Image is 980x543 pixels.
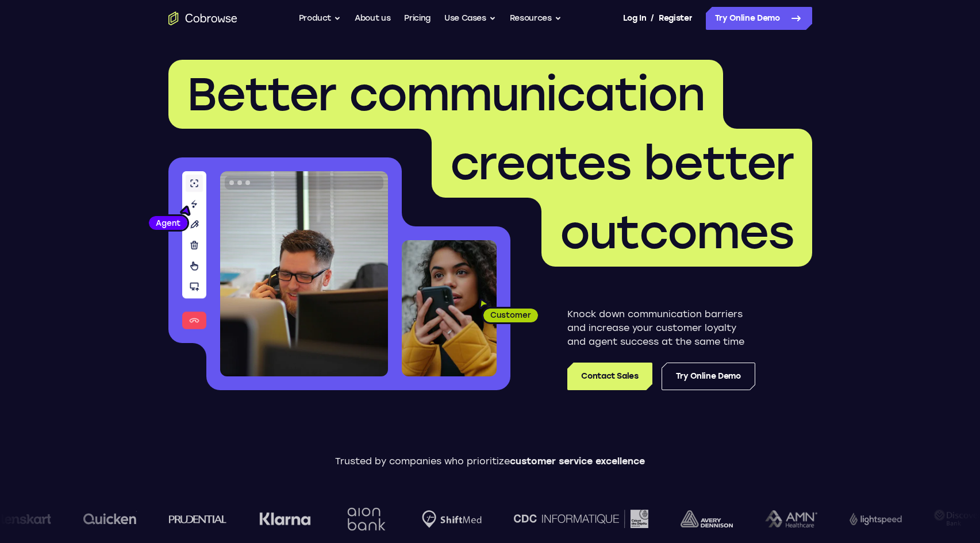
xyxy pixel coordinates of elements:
[510,456,645,467] span: customer service excellence
[299,7,341,30] button: Product
[623,7,646,30] a: Log In
[567,363,652,390] a: Contact Sales
[651,11,654,25] span: /
[355,7,390,30] a: About us
[422,510,482,528] img: Shiftmed
[450,136,794,191] span: creates better
[514,510,648,527] img: CDC Informatique
[765,510,817,528] img: AMN Healthcare
[259,512,311,526] img: Klarna
[659,7,692,30] a: Register
[567,307,755,349] p: Knock down communication barriers and increase your customer loyalty and agent success at the sam...
[510,7,562,30] button: Resources
[187,67,705,122] span: Better communication
[343,496,390,542] img: Aion Bank
[560,205,794,260] span: outcomes
[169,514,227,523] img: prudential
[681,510,733,527] img: avery-dennison
[402,240,497,376] img: A customer holding their phone
[706,7,812,30] a: Try Online Demo
[404,7,431,30] a: Pricing
[662,363,755,390] a: Try Online Demo
[444,7,496,30] button: Use Cases
[168,11,237,25] a: Go to the home page
[220,171,388,376] img: A customer support agent talking on the phone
